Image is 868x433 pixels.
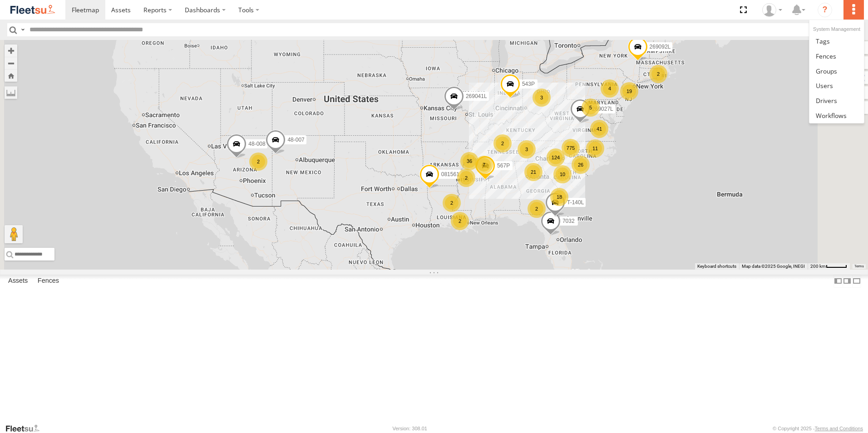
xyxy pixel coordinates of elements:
span: 269092L [650,44,671,50]
button: Keyboard shortcuts [697,263,736,270]
label: Measure [5,86,17,99]
div: 11 [586,139,604,157]
div: Version: 308.01 [393,426,427,431]
span: 7032 [562,218,575,225]
span: T-140L [567,200,584,206]
div: 2 [451,212,469,230]
div: 5 [582,98,600,117]
div: 2 [649,65,667,83]
a: Terms and Conditions [815,426,863,431]
span: Map data ©2025 Google, INEGI [742,264,805,269]
span: 269041L [466,93,487,99]
div: 2 [493,134,512,153]
div: © Copyright 2025 - [773,426,863,431]
span: 543P [522,81,535,87]
label: Dock Summary Table to the Right [843,275,852,288]
div: 775 [562,139,580,157]
span: 081561 [441,172,459,178]
div: 21 [524,163,542,181]
div: 26 [572,156,590,174]
a: Visit our Website [5,424,47,433]
div: 7 [475,156,493,174]
label: Hide Summary Table [852,275,861,288]
span: 567P [497,162,510,169]
button: Zoom in [5,44,17,57]
button: Zoom Home [5,69,17,82]
div: 19 [620,82,638,100]
div: 2 [249,153,267,171]
label: Assets [4,275,32,287]
a: Terms (opens in new tab) [854,265,864,268]
label: Fences [33,275,64,287]
button: Map Scale: 200 km per 43 pixels [808,263,850,270]
div: 41 [590,120,608,138]
span: 48-008 [248,141,265,147]
div: 2 [457,169,475,187]
span: 200 km [810,264,826,269]
div: 18 [550,188,568,206]
span: 269027L [592,106,613,112]
div: 10 [553,165,572,183]
div: 2 [443,194,461,212]
i: ? [818,3,832,17]
div: 3 [518,140,536,158]
label: Search Query [19,23,26,36]
button: Zoom out [5,57,17,69]
div: 2 [528,200,546,218]
div: 4 [601,79,619,98]
button: Drag Pegman onto the map to open Street View [5,225,23,243]
div: 3 [533,89,551,107]
label: Dock Summary Table to the Left [833,275,843,288]
div: 124 [547,148,565,167]
div: 36 [460,152,478,170]
img: fleetsu-logo-horizontal.svg [9,4,56,16]
span: 48-007 [287,137,304,143]
div: Taylor Hager [759,3,785,17]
